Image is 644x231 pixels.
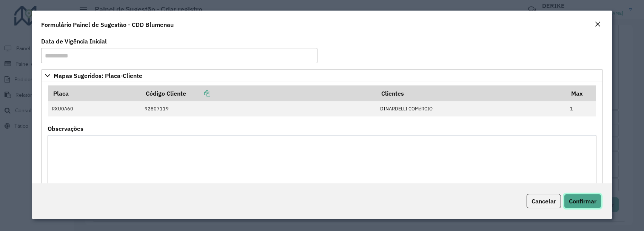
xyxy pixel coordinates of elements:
td: DINARDELLI COMéRCIO [376,101,566,116]
th: Clientes [376,85,566,101]
th: Placa [48,85,140,101]
a: Mapas Sugeridos: Placa-Cliente [41,69,602,82]
span: Confirmar [569,197,596,205]
td: RXU0A60 [48,101,140,116]
div: Mapas Sugeridos: Placa-Cliente [41,82,602,209]
a: Copiar [186,90,210,97]
label: Observações [48,124,83,133]
em: Fechar [595,21,601,27]
td: 92807119 [140,101,376,116]
label: Data de Vigência Inicial [41,37,107,46]
span: Mapas Sugeridos: Placa-Cliente [54,73,142,79]
span: Cancelar [532,197,556,205]
h4: Formulário Painel de Sugestão - CDD Blumenau [41,20,174,29]
button: Close [592,20,603,29]
button: Cancelar [527,194,561,208]
td: 1 [566,101,596,116]
th: Código Cliente [140,85,376,101]
th: Max [566,85,596,101]
button: Confirmar [564,194,601,208]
